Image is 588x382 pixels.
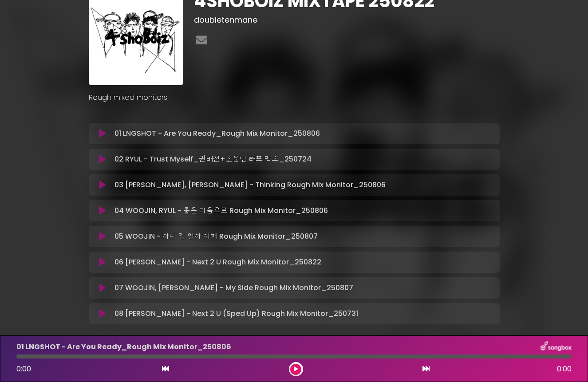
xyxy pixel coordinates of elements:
p: 07 WOOJIN, [PERSON_NAME] - My Side Rough Mix Monitor_250807 [114,283,353,293]
p: 05 WOOJIN - 아닌 걸 알아 이제 Rough Mix Monitor_250807 [114,231,318,242]
p: 06 [PERSON_NAME] - Next 2 U Rough Mix Monitor_250822 [114,257,321,268]
p: 08 [PERSON_NAME] - Next 2 U (Sped Up) Rough Mix Monitor_250731 [114,308,358,319]
p: 01 LNGSHOT - Are You Ready_Rough Mix Monitor_250806 [16,342,231,352]
h3: doubletenmane [194,15,500,25]
p: 02 RYUL - Trust Myself_퀀버전+소윤님 러프 믹스_250724 [114,154,312,165]
img: songbox-logo-white.png [541,341,572,353]
p: 04 WOOJIN, RYUL - 좋은 마음으로 Rough Mix Monitor_250806 [114,205,328,216]
p: 01 LNGSHOT - Are You Ready_Rough Mix Monitor_250806 [114,128,320,139]
p: 03 [PERSON_NAME], [PERSON_NAME] - Thinking Rough Mix Monitor_250806 [114,180,386,190]
p: Rough mixed monitors [89,92,500,103]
